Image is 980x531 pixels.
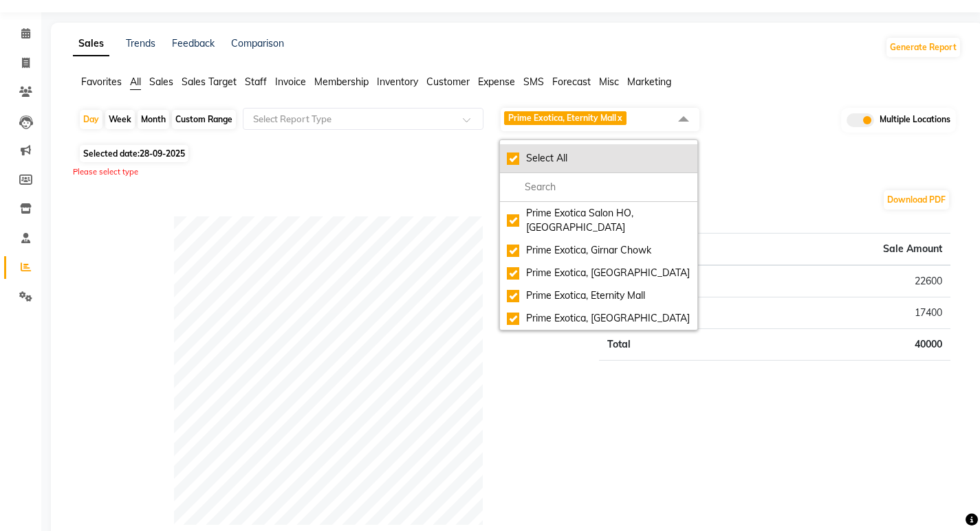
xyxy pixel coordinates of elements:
td: 17400 [728,297,950,329]
div: Month [138,110,169,129]
span: Favorites [81,76,122,88]
button: Generate Report [886,38,960,57]
span: Marketing [627,76,671,88]
span: Staff [245,76,267,88]
div: Prime Exotica, [GEOGRAPHIC_DATA] [507,311,690,326]
a: x [616,113,622,123]
button: Download PDF [884,190,949,210]
span: Expense [478,76,515,88]
th: Sale Amount [728,234,950,266]
div: Prime Exotica, [GEOGRAPHIC_DATA] [507,266,690,280]
div: Select All [507,151,690,166]
div: Week [105,110,135,129]
span: SMS [523,76,544,88]
span: Sales Target [182,76,237,88]
span: Membership [314,76,369,88]
td: 22600 [728,265,950,297]
div: Prime Exotica, Girnar Chowk [507,243,690,258]
div: Custom Range [172,110,236,129]
a: Feedback [172,37,215,49]
span: Forecast [552,76,591,88]
a: Comparison [231,37,284,49]
span: Invoice [275,76,306,88]
span: Misc [599,76,619,88]
td: 40000 [728,329,950,361]
div: Day [80,110,102,129]
td: Total [599,329,728,361]
input: multiselect-search [507,180,690,194]
div: Prime Exotica Salon HO, [GEOGRAPHIC_DATA] [507,206,690,235]
a: Trends [126,37,155,49]
div: Prime Exotica, Eternity Mall [507,289,690,303]
span: All [130,76,141,88]
span: Prime Exotica, Eternity Mall [508,113,616,123]
span: 28-09-2025 [140,148,185,159]
span: Inventory [377,76,418,88]
span: Customer [426,76,470,88]
div: Please select type [73,166,961,178]
span: Sales [149,76,173,88]
span: Selected date: [80,145,188,162]
a: Sales [73,32,109,56]
span: Multiple Locations [880,113,950,127]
